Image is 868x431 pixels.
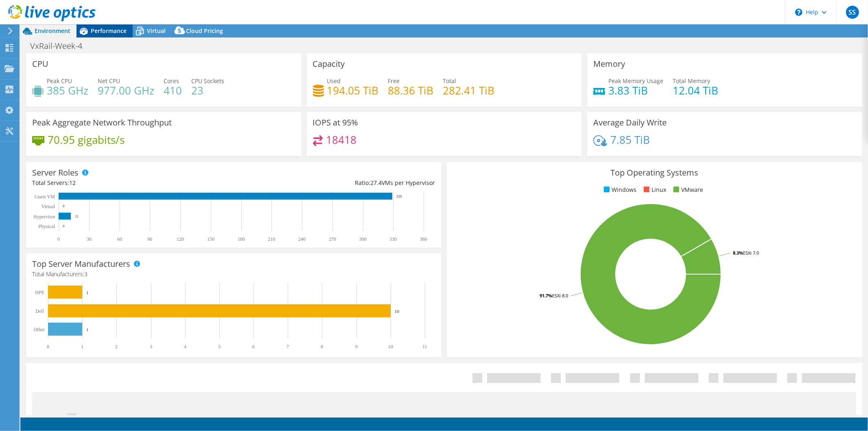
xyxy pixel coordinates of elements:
[795,9,802,16] svg: \n
[35,194,55,200] text: Guest VM
[38,224,55,229] text: Physical
[733,250,743,256] tspan: 8.3%
[388,86,434,95] h4: 88.36 TiB
[673,77,710,85] span: Total Memory
[32,259,130,268] h3: Top Server Manufacturers
[32,178,234,187] div: Total Servers:
[642,185,666,194] li: Linux
[298,236,306,242] text: 240
[593,59,625,68] h3: Memory
[117,236,122,242] text: 60
[610,135,650,144] h4: 7.85 TiB
[326,135,356,144] h4: 18418
[86,290,89,295] text: 1
[32,168,79,177] h3: Server Roles
[184,344,186,350] text: 4
[147,236,152,242] text: 90
[268,236,275,242] text: 210
[207,236,214,242] text: 150
[47,77,72,85] span: Peak CPU
[671,185,703,194] li: VMware
[98,77,120,85] span: Net CPU
[252,344,255,350] text: 6
[286,344,289,350] text: 7
[608,77,663,85] span: Peak Memory Usage
[673,86,718,95] h4: 12.04 TiB
[234,178,435,187] div: Ratio: VMs per Hypervisor
[57,236,60,242] text: 0
[48,135,125,144] h4: 70.95 gigabits/s
[389,236,397,242] text: 330
[42,204,55,209] text: Virtual
[32,118,172,127] h3: Peak Aggregate Network Throughput
[191,77,224,85] span: CPU Sockets
[238,236,245,242] text: 180
[164,86,182,95] h4: 410
[81,344,83,350] text: 1
[602,185,636,194] li: Windows
[355,344,358,350] text: 9
[321,344,323,350] text: 8
[33,214,55,220] text: Hypervisor
[63,204,65,208] text: 0
[388,344,393,350] text: 10
[35,27,70,35] span: Environment
[164,77,179,85] span: Cores
[218,344,221,350] text: 5
[98,86,154,95] h4: 977.00 GHz
[846,6,859,19] span: SS
[35,290,44,295] text: HPE
[443,86,495,95] h4: 282.41 TiB
[396,194,402,198] text: 329
[420,236,427,242] text: 360
[35,308,44,314] text: Dell
[63,224,65,228] text: 0
[453,168,856,177] h3: Top Operating Systems
[147,27,166,35] span: Virtual
[91,27,127,35] span: Performance
[422,344,427,350] text: 11
[327,77,341,85] span: Used
[443,77,457,85] span: Total
[395,309,400,314] text: 10
[608,86,663,95] h4: 3.83 TiB
[34,327,45,332] text: Other
[150,344,152,350] text: 3
[327,86,379,95] h4: 194.05 TiB
[313,118,359,127] h3: IOPS at 95%
[87,236,92,242] text: 30
[388,77,400,85] span: Free
[743,250,759,256] tspan: ESXi 7.0
[69,179,76,187] span: 12
[552,292,568,299] tspan: ESXi 8.0
[186,27,223,35] span: Cloud Pricing
[32,270,435,279] h4: Total Manufacturers:
[593,118,667,127] h3: Average Daily Write
[177,236,184,242] text: 120
[84,270,87,278] span: 3
[86,327,89,332] text: 1
[47,344,49,350] text: 0
[75,214,79,218] text: 12
[115,344,118,350] text: 2
[313,59,345,68] h3: Capacity
[329,236,336,242] text: 270
[26,42,95,51] h1: VxRail-Week-4
[359,236,367,242] text: 300
[540,292,552,299] tspan: 91.7%
[32,59,48,68] h3: CPU
[370,179,382,187] span: 27.4
[47,86,88,95] h4: 385 GHz
[191,86,224,95] h4: 23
